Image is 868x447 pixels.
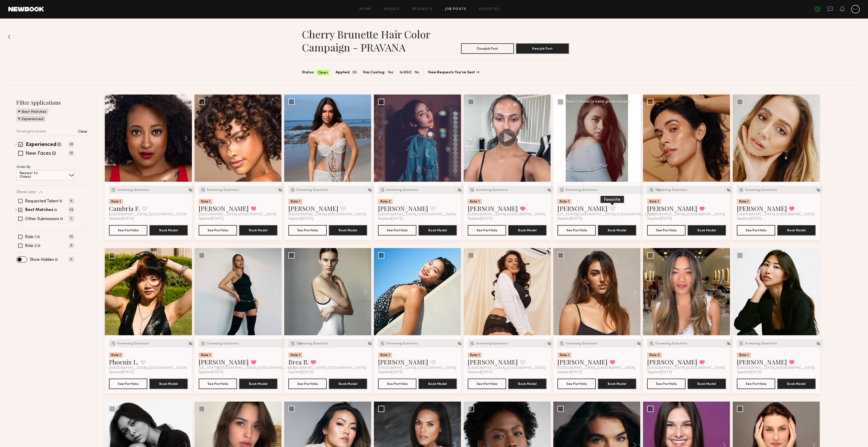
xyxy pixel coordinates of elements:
[726,341,731,346] img: Unhide Model
[109,213,187,217] span: [GEOGRAPHIC_DATA], [GEOGRAPHIC_DATA]
[468,366,545,370] span: [GEOGRAPHIC_DATA], [GEOGRAPHIC_DATA]
[290,341,295,346] img: Submission Icon
[688,381,726,386] a: Book Model
[117,342,149,345] span: Screening Questions
[688,225,726,236] button: Book Model
[557,213,655,217] span: [US_STATE][GEOGRAPHIC_DATA], [GEOGRAPHIC_DATA]
[329,225,367,236] button: Book Model
[378,352,392,358] div: Role 1
[745,189,777,192] span: Screening Questions
[380,187,385,192] img: Submission Icon
[647,213,725,217] span: [GEOGRAPHIC_DATA], [GEOGRAPHIC_DATA]
[598,381,636,386] a: Book Model
[302,70,314,75] span: Status:
[468,199,482,204] div: Role 1
[149,228,188,232] a: Book Model
[78,130,87,134] p: Clear
[737,379,775,389] button: See Portfolio
[199,225,237,236] button: See Portfolio
[109,204,140,213] a: Cambria F.
[688,379,726,389] button: Book Model
[557,352,571,358] div: Role 1
[649,341,654,346] img: Submission Icon
[380,341,385,346] img: Submission Icon
[470,187,475,192] img: Submission Icon
[566,189,598,192] span: Screening Questions
[468,225,506,236] a: See Portfolio
[288,370,367,374] div: Applied [DATE]
[109,352,123,358] div: Role 1
[647,225,685,236] button: See Portfolio
[329,381,367,386] a: Book Model
[598,379,636,389] button: Book Model
[777,381,816,386] a: Book Model
[149,225,188,236] button: Book Model
[559,187,564,192] img: Submission Icon
[378,379,416,389] a: See Portfolio
[109,217,188,221] div: Applied [DATE]
[737,217,816,221] div: Applied [DATE]
[69,243,74,248] p: 8
[647,358,697,366] a: [PERSON_NAME]
[69,207,74,212] p: 52
[647,217,726,221] div: Applied [DATE]
[69,234,74,239] p: 51
[387,70,393,75] span: Yes
[207,189,239,192] span: Screening Questions
[8,35,10,39] img: Back to previous page
[737,213,815,217] span: [GEOGRAPHIC_DATA], [GEOGRAPHIC_DATA]
[557,366,635,370] span: [GEOGRAPHIC_DATA], [GEOGRAPHIC_DATA]
[378,225,416,236] a: See Portfolio
[737,199,751,204] div: Role 1
[26,142,56,148] label: Experienced
[25,244,37,248] label: Role 2
[111,187,116,192] img: Submission Icon
[557,379,596,389] a: See Portfolio
[25,235,36,239] label: Role 1
[737,366,815,370] span: [GEOGRAPHIC_DATA], [GEOGRAPHIC_DATA]
[559,341,564,346] img: Submission Icon
[207,342,239,345] span: Screening Questions
[296,189,329,192] span: Screening Questions
[547,341,551,346] img: Unhide Model
[296,342,329,345] span: Screening Questions
[239,379,277,389] button: Book Model
[288,352,302,358] div: Role 1
[16,166,31,169] p: Order By
[468,379,506,389] button: See Portfolio
[655,342,687,345] span: Screening Questions
[598,225,636,236] button: Book Model
[598,228,636,232] a: Book Model
[468,217,547,221] div: Applied [DATE]
[777,228,816,232] a: Book Model
[368,341,372,346] img: Unhide Model
[109,366,187,370] span: [GEOGRAPHIC_DATA], [GEOGRAPHIC_DATA]
[726,188,731,192] img: Unhide Model
[363,70,385,75] span: Has Casting:
[445,8,466,11] a: Job Posts
[336,70,350,75] span: Applied:
[386,189,418,192] span: Screening Questions
[476,189,508,192] span: Screening Questions
[508,381,547,386] a: Book Model
[400,70,412,75] span: Is UGC:
[69,257,74,262] p: 0
[368,188,372,192] img: Unhide Model
[201,187,206,192] img: Submission Icon
[117,189,149,192] span: Screening Questions
[378,358,428,366] a: [PERSON_NAME]
[737,358,787,366] a: [PERSON_NAME]
[16,130,46,133] p: Showing 34 models
[188,188,193,192] img: Unhide Model
[239,225,277,236] button: Book Model
[288,225,327,236] button: See Portfolio
[288,366,366,370] span: [GEOGRAPHIC_DATA], [GEOGRAPHIC_DATA]
[378,213,456,217] span: [GEOGRAPHIC_DATA], [GEOGRAPHIC_DATA]
[201,341,206,346] img: Submission Icon
[109,225,147,236] a: See Portfolio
